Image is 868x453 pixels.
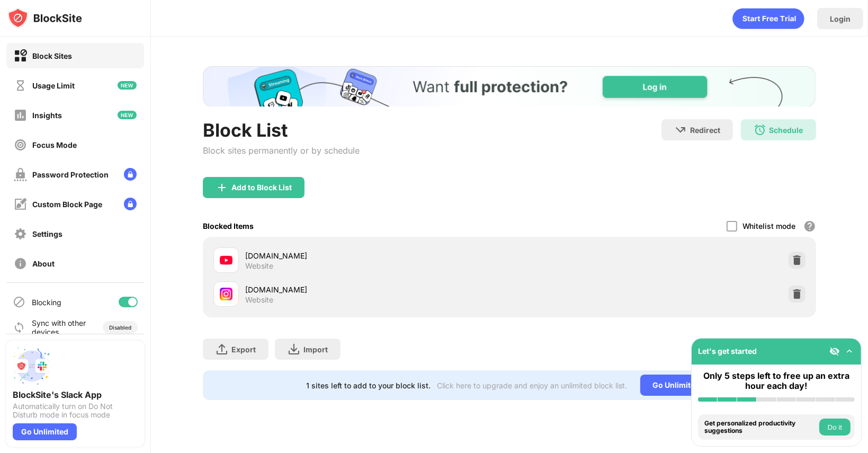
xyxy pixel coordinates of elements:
div: Block sites permanently or by schedule [203,145,360,156]
img: settings-off.svg [14,227,27,241]
div: Login [830,14,851,23]
div: Schedule [769,126,803,135]
div: BlockSite's Slack App [13,389,138,400]
div: Website [245,261,273,271]
div: Automatically turn on Do Not Disturb mode in focus mode [13,402,138,419]
div: Only 5 steps left to free up an extra hour each day! [698,371,855,391]
div: About [32,259,55,268]
div: Blocked Items [203,221,254,230]
div: Blocking [32,298,61,307]
div: Add to Block List [231,183,292,192]
img: time-usage-off.svg [14,79,27,92]
img: blocking-icon.svg [13,296,25,308]
div: Go Unlimited [13,423,77,440]
div: Whitelist mode [742,221,796,230]
div: Go Unlimited [640,375,713,396]
div: Custom Block Page [32,200,102,209]
div: Redirect [690,126,720,135]
div: Block List [203,119,360,141]
img: insights-off.svg [14,109,27,122]
div: Disabled [109,324,131,331]
button: Do it [819,419,851,436]
div: Focus Mode [32,140,77,149]
img: new-icon.svg [118,111,137,119]
img: favicons [220,254,232,267]
img: password-protection-off.svg [14,168,27,181]
img: lock-menu.svg [124,168,137,181]
div: Let's get started [698,347,757,356]
img: customize-block-page-off.svg [14,198,27,211]
img: about-off.svg [14,257,27,270]
img: block-on.svg [14,49,27,63]
div: [DOMAIN_NAME] [245,284,509,295]
div: Settings [32,229,62,238]
div: Website [245,295,273,305]
img: focus-off.svg [14,138,27,152]
div: Password Protection [32,170,109,179]
img: new-icon.svg [118,81,137,90]
div: animation [732,8,804,29]
div: 1 sites left to add to your block list. [307,381,431,390]
div: Insights [32,111,62,120]
img: eye-not-visible.svg [829,346,840,357]
img: favicons [220,288,232,300]
div: Get personalized productivity suggestions [704,420,817,435]
img: logo-blocksite.svg [7,7,82,29]
img: sync-icon.svg [13,321,25,334]
div: Click here to upgrade and enjoy an unlimited block list. [437,381,628,390]
div: [DOMAIN_NAME] [245,250,509,261]
img: lock-menu.svg [124,198,137,210]
div: Import [303,345,328,354]
div: Export [231,345,256,354]
iframe: Banner [203,66,816,106]
img: push-slack.svg [13,347,51,385]
div: Sync with other devices [32,318,86,336]
img: omni-setup-toggle.svg [844,346,855,357]
div: Block Sites [32,51,72,60]
div: Usage Limit [32,81,75,90]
